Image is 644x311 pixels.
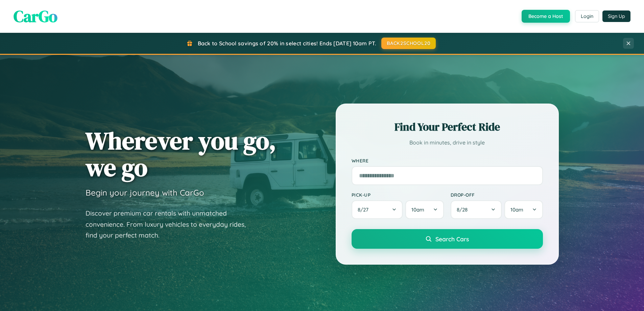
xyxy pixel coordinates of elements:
span: 8 / 27 [358,206,372,213]
label: Where [352,158,543,163]
h3: Begin your journey with CarGo [86,187,204,198]
span: Back to School savings of 20% in select cities! Ends [DATE] 10am PT. [198,40,376,47]
span: 8 / 28 [457,206,471,213]
button: Sign Up [602,10,630,22]
span: 10am [510,206,523,213]
button: BACK2SCHOOL20 [381,38,436,49]
p: Discover premium car rentals with unmatched convenience. From luxury vehicles to everyday rides, ... [86,208,255,241]
label: Drop-off [451,192,543,198]
button: Login [575,10,599,22]
label: Pick-up [352,192,444,198]
button: 10am [405,200,444,219]
button: 8/27 [352,200,403,219]
span: CarGo [14,5,57,27]
button: Search Cars [352,229,543,249]
button: 8/28 [451,200,502,219]
button: 10am [504,200,543,219]
p: Book in minutes, drive in style [352,138,543,148]
span: Search Cars [435,235,469,243]
h1: Wherever you go, we go [86,127,276,181]
span: 10am [411,206,424,213]
h2: Find Your Perfect Ride [352,119,543,134]
button: Become a Host [522,10,570,23]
